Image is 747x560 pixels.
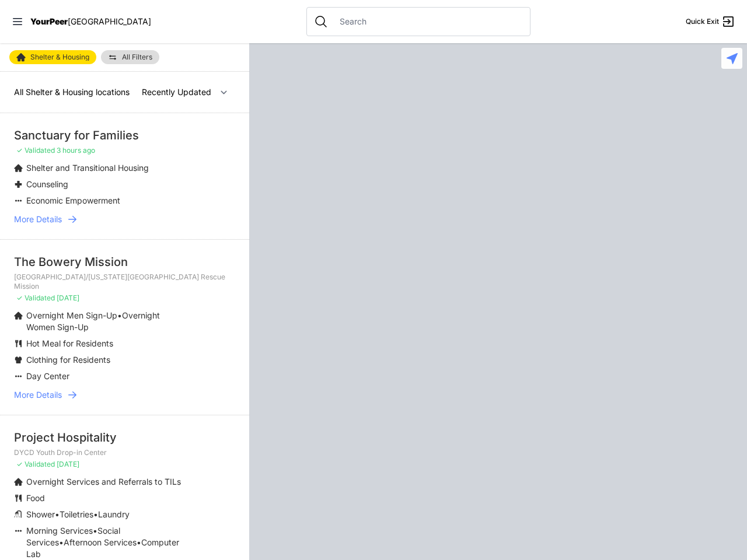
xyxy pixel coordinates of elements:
span: All Shelter & Housing locations [14,87,130,97]
div: The Bowery Mission [14,254,235,270]
span: Day Center [26,371,69,381]
span: Quick Exit [686,17,719,26]
span: All Filters [122,54,152,61]
span: Afternoon Services [64,537,137,547]
span: [DATE] [57,460,79,468]
span: ✓ Validated [16,146,55,155]
span: Laundry [98,509,130,519]
a: Quick Exit [686,15,735,29]
span: Shower [26,509,55,519]
p: DYCD Youth Drop-in Center [14,448,235,457]
div: Project Hospitality [14,429,235,446]
span: Counseling [26,179,68,189]
span: Overnight Men Sign-Up [26,310,117,320]
span: 3 hours ago [57,146,95,155]
span: Hot Meal for Residents [26,338,113,348]
span: More Details [14,213,62,225]
span: Economic Empowerment [26,195,120,205]
span: • [59,537,64,547]
span: ✓ Validated [16,460,55,468]
span: • [93,509,98,519]
span: YourPeer [30,16,68,26]
a: Shelter & Housing [9,50,96,64]
a: YourPeer[GEOGRAPHIC_DATA] [30,18,151,25]
a: All Filters [101,50,159,64]
a: More Details [14,213,235,225]
span: Toiletries [60,509,93,519]
span: Food [26,493,45,503]
a: More Details [14,389,235,401]
span: • [117,310,122,320]
span: More Details [14,389,62,401]
span: Clothing for Residents [26,355,110,365]
div: Sanctuary for Families [14,127,235,143]
span: Shelter & Housing [30,54,89,61]
span: [DATE] [57,293,79,302]
span: ✓ Validated [16,293,55,302]
p: [GEOGRAPHIC_DATA]/[US_STATE][GEOGRAPHIC_DATA] Rescue Mission [14,272,235,291]
span: Overnight Services and Referrals to TILs [26,477,181,487]
input: Search [333,16,523,27]
span: • [55,509,60,519]
span: Shelter and Transitional Housing [26,163,149,173]
span: • [93,526,97,535]
span: Morning Services [26,526,93,535]
span: • [137,537,141,547]
span: [GEOGRAPHIC_DATA] [68,16,151,26]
